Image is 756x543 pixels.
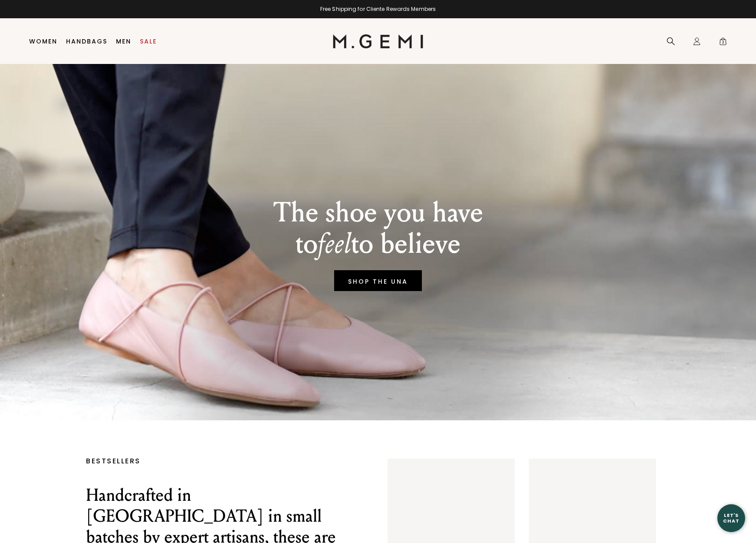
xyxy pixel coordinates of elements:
em: feel [318,227,351,261]
p: BESTSELLERS [86,459,346,464]
a: SHOP THE UNA [334,270,422,291]
span: 3 [719,39,727,47]
a: Men [116,38,131,45]
p: to to believe [273,228,483,260]
a: Sale [140,38,157,45]
a: Women [29,38,57,45]
a: Handbags [66,38,107,45]
p: The shoe you have [273,197,483,228]
div: Let's Chat [717,513,745,523]
img: M.Gemi [333,34,424,48]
